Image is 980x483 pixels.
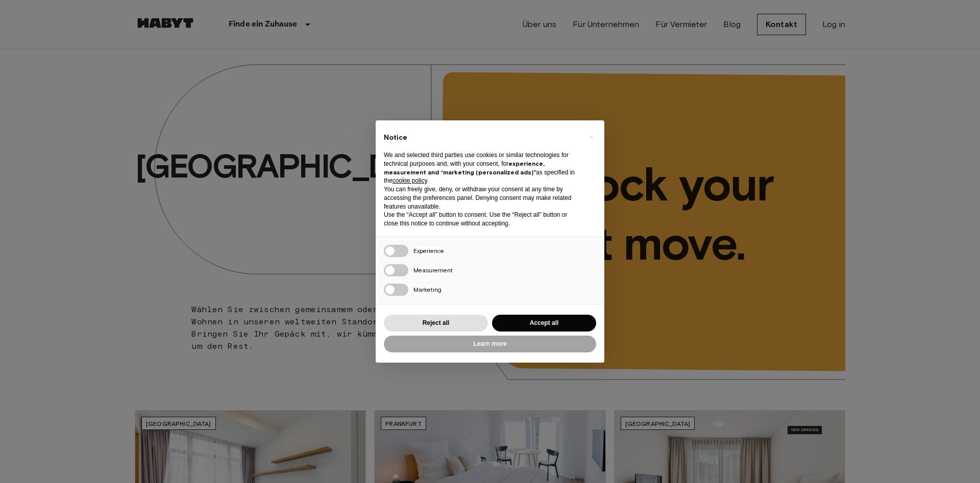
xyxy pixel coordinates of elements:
[384,151,580,185] p: We and selected third parties use cookies or similar technologies for technical purposes and, wit...
[384,185,580,211] p: You can freely give, deny, or withdraw your consent at any time by accessing the preferences pane...
[384,211,580,228] p: Use the “Accept all” button to consent. Use the “Reject all” button or close this notice to conti...
[590,131,593,143] span: ×
[492,315,596,332] button: Accept all
[413,247,444,255] span: Experience
[384,133,580,143] h2: Notice
[393,177,427,184] a: cookie policy
[384,336,596,352] button: Learn more
[583,129,599,145] button: Close this notice
[413,286,442,293] span: Marketing
[384,160,545,176] strong: experience, measurement and “marketing (personalized ads)”
[413,266,453,274] span: Measurement
[384,315,488,332] button: Reject all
